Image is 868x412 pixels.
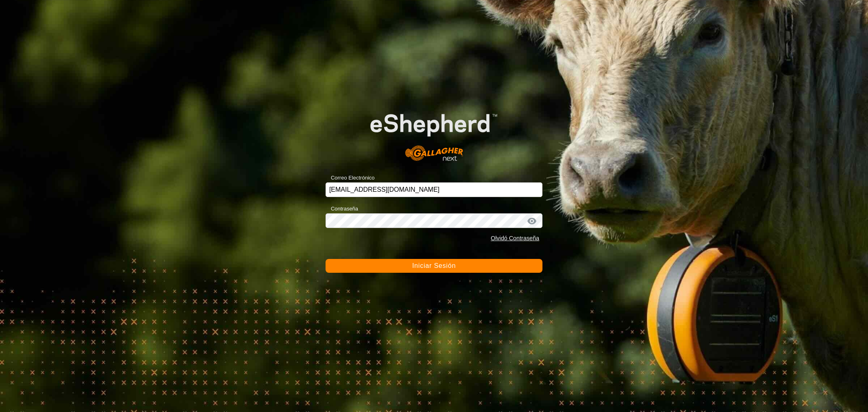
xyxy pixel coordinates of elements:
button: Iniciar Sesión [326,259,542,273]
span: Iniciar Sesión [412,262,456,269]
label: Contraseña [326,205,358,213]
a: Olvidó Contraseña [491,235,539,241]
label: Correo Electrónico [326,174,375,182]
input: Correo Electrónico [326,182,542,197]
img: Logo de eShepherd [347,96,521,170]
